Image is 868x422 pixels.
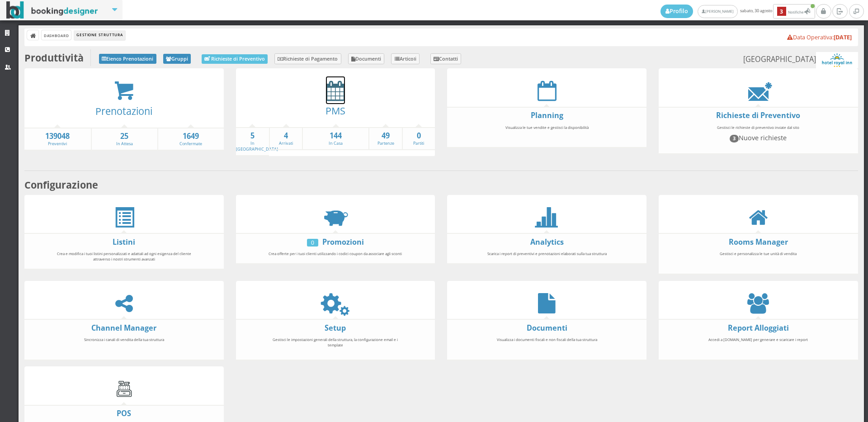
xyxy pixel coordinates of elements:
[42,30,71,40] a: Dashboard
[391,53,420,64] a: Articoli
[773,4,815,19] button: 3Notifiche
[95,104,152,118] a: Prenotazioni
[689,134,827,142] h4: Nuove richieste
[527,323,567,333] a: Documenti
[430,53,462,64] a: Contatti
[51,247,197,266] div: Crea e modifica i tuoi listini personalizzati e adattali ad ogni esigenza del cliente attraverso ...
[660,4,816,19] span: sabato, 30 agosto
[24,178,98,191] b: Configurazione
[531,110,563,120] a: Planning
[236,131,278,152] a: 5In [GEOGRAPHIC_DATA]
[743,52,858,68] small: [GEOGRAPHIC_DATA]
[262,333,409,357] div: Gestisci le impostazioni generali della struttura, la configurazione email e i template
[51,333,197,357] div: Sincronizza i canali di vendita della tua struttura
[6,1,98,19] img: BookingDesigner.com
[325,323,346,333] a: Setup
[114,379,134,399] img: cash-register.gif
[474,121,620,145] div: Visualizza le tue vendite e gestisci la disponibilità
[369,131,401,141] strong: 49
[685,333,831,357] div: Accedi a [DOMAIN_NAME] per generare e scaricare i report
[685,247,831,271] div: Gestisci e personalizza le tue unità di vendita
[369,131,401,147] a: 49Partenze
[99,54,156,64] a: Elenco Prenotazioni
[262,247,409,261] div: Crea offerte per i tuoi clienti utilizzando i codici coupon da associare agli sconti
[270,131,302,141] strong: 4
[325,104,345,117] a: PMS
[270,131,302,147] a: 4Arrivati
[698,5,738,18] a: [PERSON_NAME]
[303,131,368,141] strong: 144
[728,323,789,333] a: Report Alloggiati
[730,135,739,142] span: 3
[787,33,852,41] a: Data Operativa:[DATE]
[816,52,858,68] img: ea773b7e7d3611ed9c9d0608f5526cb6.png
[24,131,91,147] a: 139048Preventivi
[163,54,191,64] a: Gruppi
[403,131,435,141] strong: 0
[322,237,364,247] a: Promozioni
[729,237,788,247] a: Rooms Manager
[158,131,224,142] strong: 1649
[92,131,157,142] strong: 25
[158,131,224,147] a: 1649Confermate
[74,30,125,40] li: Gestione Struttura
[117,408,131,418] a: POS
[834,33,852,41] b: [DATE]
[474,333,620,357] div: Visualizza i documenti fiscali e non fiscali della tua struttura
[303,131,368,147] a: 144In Casa
[660,5,693,18] a: Profilo
[403,131,435,147] a: 0Partiti
[348,53,385,64] a: Documenti
[530,237,564,247] a: Analytics
[24,51,84,64] b: Produttività
[24,131,91,142] strong: 139048
[236,131,269,141] strong: 5
[716,110,800,120] a: Richieste di Preventivo
[91,323,156,333] a: Channel Manager
[474,247,620,261] div: Scarica i report di preventivi e prenotazioni elaborati sulla tua struttura
[685,121,831,151] div: Gestisci le richieste di preventivo inviate dal sito
[92,131,157,147] a: 25In Attesa
[274,53,341,64] a: Richieste di Pagamento
[777,7,786,16] b: 3
[113,237,135,247] a: Listini
[202,54,268,64] a: Richieste di Preventivo
[307,239,318,247] div: 0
